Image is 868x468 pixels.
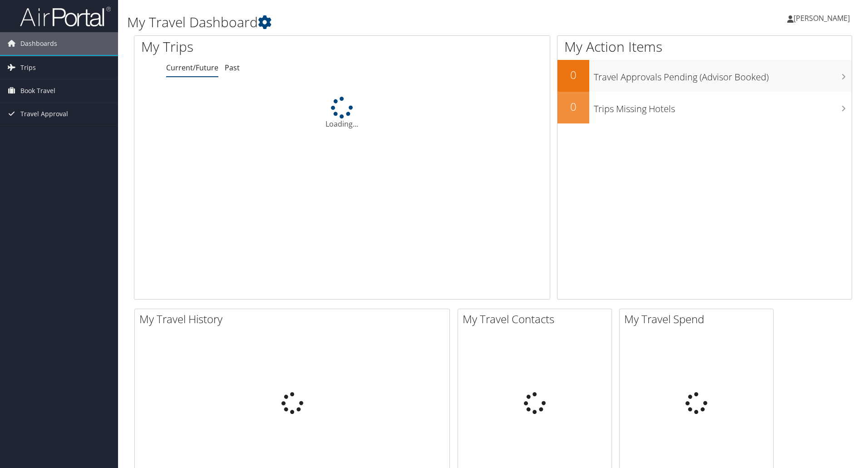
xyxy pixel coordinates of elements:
span: [PERSON_NAME] [794,13,850,23]
h3: Trips Missing Hotels [594,98,852,115]
h2: My Travel Contacts [463,311,612,327]
span: Book Travel [20,79,55,102]
h2: 0 [557,99,589,114]
a: Past [225,63,240,73]
h2: My Travel History [139,311,449,327]
a: [PERSON_NAME] [787,5,859,32]
div: Loading... [134,97,550,129]
span: Dashboards [20,32,57,55]
h1: My Action Items [557,37,852,56]
h1: My Travel Dashboard [127,13,615,32]
span: Travel Approval [20,103,68,125]
h2: My Travel Spend [624,311,773,327]
img: airportal-logo.png [20,6,111,27]
span: Trips [20,56,36,79]
a: 0Travel Approvals Pending (Advisor Booked) [557,60,852,92]
a: Current/Future [166,63,218,73]
h1: My Trips [141,37,370,56]
h3: Travel Approvals Pending (Advisor Booked) [594,66,852,84]
h2: 0 [557,67,589,83]
a: 0Trips Missing Hotels [557,92,852,123]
